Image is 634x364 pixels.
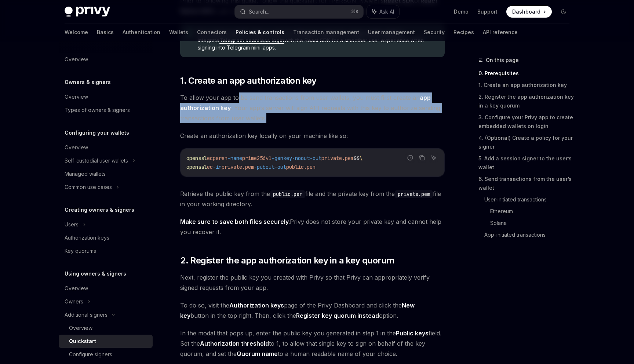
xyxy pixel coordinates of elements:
span: To do so, visit the page of the Privy Dashboard and click the button in the top right. Then, clic... [180,300,445,321]
a: Authorization keys [229,302,284,309]
code: public.pem [270,190,305,198]
img: dark logo [65,7,110,17]
a: User management [368,23,415,41]
a: Demo [454,8,469,15]
a: Managed wallets [59,167,153,181]
a: Support [477,8,498,15]
span: On this page [486,56,519,65]
a: Overview [59,141,153,154]
span: 2. Register the app authorization key in a key quorum [180,255,394,266]
div: Overview [65,55,88,64]
span: \ [360,155,362,161]
a: 3. Configure your Privy app to create embedded wallets on login [478,112,575,132]
button: Ask AI [429,153,438,163]
span: private.pem [222,164,254,170]
strong: Make sure to save both files securely. [180,218,290,225]
button: Report incorrect code [405,153,415,163]
a: User-initiated transactions [484,194,575,205]
span: prime256v1 [242,155,272,161]
button: Toggle dark mode [558,6,569,18]
a: 0. Prerequisites [478,68,575,79]
div: Overview [65,143,88,152]
span: 1. Create an app authorization key [180,75,317,87]
a: Security [424,23,445,41]
a: Basics [97,23,114,41]
span: ⌘ K [351,9,359,15]
button: Ask AI [367,5,399,18]
span: Retrieve the public key from the file and the private key from the file in your working directory. [180,189,445,209]
a: Welcome [65,23,88,41]
h5: Owners & signers [65,78,111,87]
h5: Creating owners & signers [65,205,134,214]
div: Quickstart [69,337,96,346]
div: Users [65,220,79,229]
a: Authentication [123,23,160,41]
span: Ask AI [379,8,394,15]
h5: Using owners & signers [65,269,126,278]
span: To allow your app to be send transactions from user wallets, you must first create an . Your app’... [180,92,445,123]
span: ec [207,164,213,170]
div: Types of owners & signers [65,106,130,114]
strong: Quorum name [237,350,278,357]
div: Self-custodial user wallets [65,156,128,165]
span: Create an authorization key locally on your machine like so: [180,131,445,141]
a: Configure signers [59,348,153,361]
div: Additional signers [65,310,108,319]
span: -genkey [272,155,292,161]
strong: Register key quorum instead [296,312,379,319]
div: Configure signers [69,350,112,359]
a: Authorization keys [59,231,153,244]
span: Privy does not store your private key and cannot help you recover it. [180,216,445,237]
div: Overview [65,92,88,101]
a: Quickstart [59,335,153,348]
span: Dashboard [512,8,540,15]
span: -name [227,155,242,161]
button: Search...⌘K [235,5,363,18]
a: Solana [490,217,575,229]
a: Recipes [453,23,474,41]
span: && [354,155,360,161]
a: 1. Create an app authorization key [478,79,575,91]
div: Overview [69,324,92,332]
span: In the modal that pops up, enter the public key you generated in step 1 in the field. Set the to ... [180,328,445,359]
a: Transaction management [293,23,359,41]
div: Search... [249,7,269,16]
span: -noout [292,155,310,161]
a: 6. Send transactions from the user’s wallet [478,173,575,194]
a: Policies & controls [236,23,284,41]
div: Authorization keys [65,233,109,242]
span: -pubout [254,164,274,170]
a: Overview [59,321,153,335]
a: 2. Register the app authorization key in a key quorum [478,91,575,112]
span: ecparam [207,155,227,161]
span: public.pem [286,164,316,170]
a: Overview [59,53,153,66]
code: private.pem [395,190,433,198]
a: Key quorums [59,244,153,258]
strong: Authorization threshold [200,340,269,347]
div: Common use cases [65,183,112,192]
a: App-initiated transactions [484,229,575,241]
a: 4. (Optional) Create a policy for your signer [478,132,575,153]
span: private.pem [321,155,354,161]
span: -out [274,164,286,170]
button: Copy the contents from the code block [417,153,427,163]
a: Ethereum [490,205,575,217]
a: 5. Add a session signer to the user’s wallet [478,153,575,173]
span: openssl [186,155,207,161]
a: Wallets [169,23,188,41]
span: Next, register the public key you created with Privy so that Privy can appropriately verify signe... [180,272,445,293]
h5: Configuring your wallets [65,128,129,137]
a: Types of owners & signers [59,103,153,117]
div: Overview [65,284,88,293]
strong: Public keys [396,330,429,337]
span: -in [213,164,222,170]
a: Dashboard [506,6,552,18]
strong: Authorization keys [229,302,284,309]
a: Overview [59,90,153,103]
a: Overview [59,282,153,295]
a: API reference [483,23,518,41]
div: Managed wallets [65,170,106,178]
div: Owners [65,297,83,306]
a: Connectors [197,23,227,41]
